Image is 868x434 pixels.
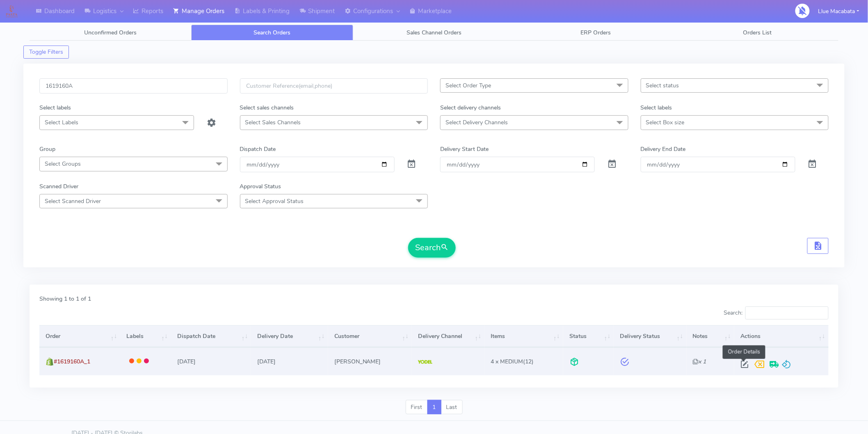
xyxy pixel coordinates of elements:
span: Select Scanned Driver [45,197,101,205]
span: 4 x MEDIUM [491,358,523,365]
button: Llue Macabata [812,3,866,20]
label: Scanned Driver [39,182,78,191]
td: [DATE] [251,347,328,375]
img: shopify.png [46,358,54,366]
td: [DATE] [171,347,251,375]
th: Delivery Date: activate to sort column ascending [251,325,328,347]
button: Search [408,238,456,258]
span: #1619160A_1 [54,358,90,365]
span: Select Order Type [445,82,491,89]
span: ERP Orders [580,29,611,37]
label: Select delivery channels [440,103,501,112]
input: Order Id [39,78,228,94]
span: Sales Channel Orders [407,29,461,37]
th: Delivery Status: activate to sort column ascending [614,325,686,347]
span: Select Box size [646,119,685,126]
label: Search: [724,306,829,320]
span: Select status [646,82,679,89]
th: Labels: activate to sort column ascending [120,325,171,347]
label: Showing 1 to 1 of 1 [39,295,91,303]
th: Notes: activate to sort column ascending [687,325,734,347]
span: Orders List [743,29,772,37]
span: Search Orders [254,29,291,37]
i: x 1 [693,358,706,365]
span: Select Approval Status [245,197,304,205]
img: Yodel [418,360,432,364]
ul: Tabs [30,25,838,41]
th: Dispatch Date: activate to sort column ascending [171,325,251,347]
label: Delivery End Date [641,145,686,153]
label: Select labels [39,103,71,112]
button: Toggle Filters [23,46,69,59]
span: Select Labels [45,119,78,126]
th: Delivery Channel: activate to sort column ascending [412,325,484,347]
label: Select labels [641,103,672,112]
th: Status: activate to sort column ascending [563,325,614,347]
label: Approval Status [240,182,281,191]
span: Select Sales Channels [245,119,301,126]
a: 1 [427,400,441,415]
span: (12) [491,358,534,365]
th: Actions: activate to sort column ascending [734,325,829,347]
th: Customer: activate to sort column ascending [328,325,412,347]
label: Dispatch Date [240,145,276,153]
th: Items: activate to sort column ascending [484,325,563,347]
input: Search: [745,306,829,320]
span: Unconfirmed Orders [84,29,137,37]
span: Select Delivery Channels [445,119,508,126]
th: Order: activate to sort column ascending [39,325,120,347]
label: Select sales channels [240,103,294,112]
td: [PERSON_NAME] [328,347,412,375]
span: Select Groups [45,160,81,168]
input: Customer Reference(email,phone) [240,78,428,94]
label: Delivery Start Date [440,145,489,153]
label: Group [39,145,55,153]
